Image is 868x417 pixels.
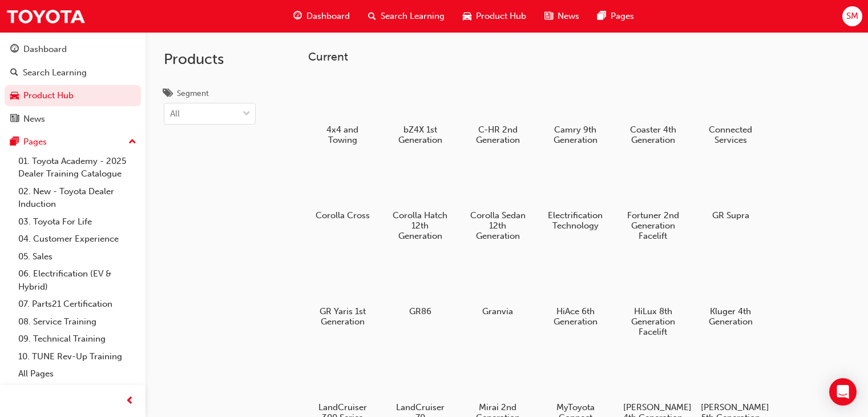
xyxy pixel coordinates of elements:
h5: Electrification Technology [546,210,605,231]
a: Connected Services [696,73,765,149]
img: Trak [6,3,86,29]
a: 08. Service Training [14,313,141,331]
a: HiLux 8th Generation Facelift [619,254,687,341]
a: 09. Technical Training [14,330,141,348]
span: up-icon [128,135,136,150]
div: Dashboard [23,43,67,56]
span: tags-icon [164,89,172,99]
h3: Current [308,50,850,63]
div: Segment [177,88,209,99]
a: 10. TUNE Rev-Up Training [14,348,141,366]
h5: Connected Services [701,125,761,145]
h5: Corolla Cross [313,210,373,220]
div: News [23,113,45,126]
h5: GR86 [390,306,450,316]
a: search-iconSearch Learning [359,5,454,28]
a: Granvia [463,254,532,320]
h5: bZ4X 1st Generation [390,125,450,145]
a: All Pages [14,365,141,383]
span: News [558,10,579,23]
span: search-icon [10,68,18,78]
span: pages-icon [10,137,19,147]
h5: HiLux 8th Generation Facelift [623,306,683,337]
span: prev-icon [126,394,134,408]
a: 04. Customer Experience [14,230,141,248]
a: 06. Electrification (EV & Hybrid) [14,265,141,295]
button: SM [842,6,862,26]
a: Coaster 4th Generation [619,73,687,149]
a: 05. Sales [14,248,141,266]
a: 01. Toyota Academy - 2025 Dealer Training Catalogue [14,153,141,183]
a: GR Yaris 1st Generation [308,254,377,331]
a: Dashboard [5,39,141,60]
span: Dashboard [306,10,350,23]
a: 02. New - Toyota Dealer Induction [14,183,141,213]
a: Camry 9th Generation [541,73,609,149]
h5: Granvia [468,306,528,316]
a: Product Hub [5,85,141,106]
a: pages-iconPages [588,5,643,28]
a: car-iconProduct Hub [454,5,535,28]
button: DashboardSearch LearningProduct HubNews [5,37,141,131]
a: Fortuner 2nd Generation Facelift [619,158,687,245]
a: 4x4 and Towing [308,73,377,149]
a: Corolla Sedan 12th Generation [463,158,532,245]
span: car-icon [10,91,19,101]
span: search-icon [368,9,376,23]
a: HiAce 6th Generation [541,254,609,331]
span: pages-icon [597,9,606,23]
div: Open Intercom Messenger [829,378,857,406]
a: 03. Toyota For Life [14,213,141,231]
a: Kluger 4th Generation [696,254,765,331]
a: news-iconNews [535,5,588,28]
a: Search Learning [5,62,141,83]
h5: Fortuner 2nd Generation Facelift [623,210,683,241]
a: guage-iconDashboard [284,5,359,28]
h5: Camry 9th Generation [546,125,605,145]
h5: HiAce 6th Generation [546,306,605,327]
span: Search Learning [381,10,445,23]
a: bZ4X 1st Generation [386,73,454,149]
h5: GR Yaris 1st Generation [313,306,373,327]
div: All [170,107,180,121]
span: car-icon [463,9,471,23]
h5: Corolla Sedan 12th Generation [468,210,528,241]
div: Pages [23,135,47,149]
span: Pages [611,10,634,23]
h5: C-HR 2nd Generation [468,125,528,145]
h5: Coaster 4th Generation [623,125,683,145]
a: Corolla Hatch 12th Generation [386,158,454,245]
span: Product Hub [476,10,526,23]
button: Pages [5,131,141,153]
span: news-icon [10,114,19,125]
span: down-icon [243,107,251,122]
a: GR86 [386,254,454,320]
h5: Kluger 4th Generation [701,306,761,327]
a: C-HR 2nd Generation [463,73,532,149]
a: News [5,109,141,130]
span: SM [846,10,858,23]
span: guage-icon [10,45,19,55]
h5: Corolla Hatch 12th Generation [390,210,450,241]
span: news-icon [544,9,553,23]
h5: GR Supra [701,210,761,220]
a: Corolla Cross [308,158,377,224]
a: 07. Parts21 Certification [14,295,141,313]
a: GR Supra [696,158,765,224]
a: Electrification Technology [541,158,609,235]
span: guage-icon [293,9,302,23]
div: Search Learning [23,66,87,79]
h2: Products [164,50,256,69]
h5: 4x4 and Towing [313,125,373,145]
